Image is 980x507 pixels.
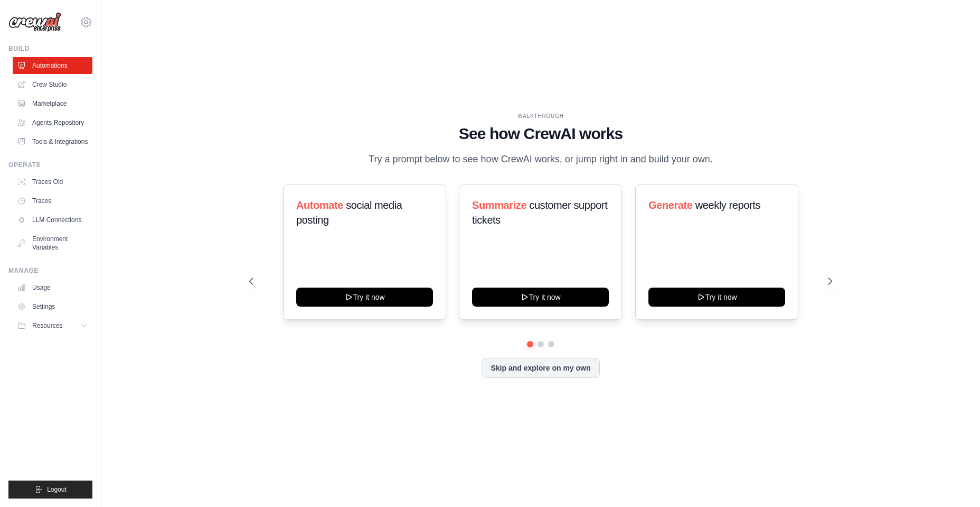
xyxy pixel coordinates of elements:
p: Try a prompt below to see how CrewAI works, or jump right in and build your own. [363,152,718,167]
button: Try it now [296,288,433,307]
a: Automations [13,57,92,74]
a: Traces [13,192,92,209]
a: Usage [13,279,92,296]
span: Automate [296,199,343,211]
a: Traces Old [13,173,92,190]
span: customer support tickets [472,199,607,226]
a: Settings [13,298,92,315]
div: WALKTHROUGH [249,112,832,120]
span: Resources [32,321,62,330]
a: LLM Connections [13,211,92,228]
span: social media posting [296,199,402,226]
span: Summarize [472,199,526,211]
h1: See how CrewAI works [249,124,832,143]
span: Generate [648,199,693,211]
a: Marketplace [13,95,92,112]
button: Try it now [648,288,785,307]
div: Manage [8,266,92,275]
button: Logout [8,481,92,499]
div: Build [8,44,92,53]
div: Operate [8,161,92,169]
button: Try it now [472,288,609,307]
a: Tools & Integrations [13,133,92,150]
button: Skip and explore on my own [482,358,599,378]
a: Agents Repository [13,114,92,131]
span: Logout [47,485,67,494]
a: Crew Studio [13,76,92,93]
img: Logo [8,12,61,32]
button: Resources [13,317,92,334]
a: Environment Variables [13,231,92,256]
span: weekly reports [695,199,760,211]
